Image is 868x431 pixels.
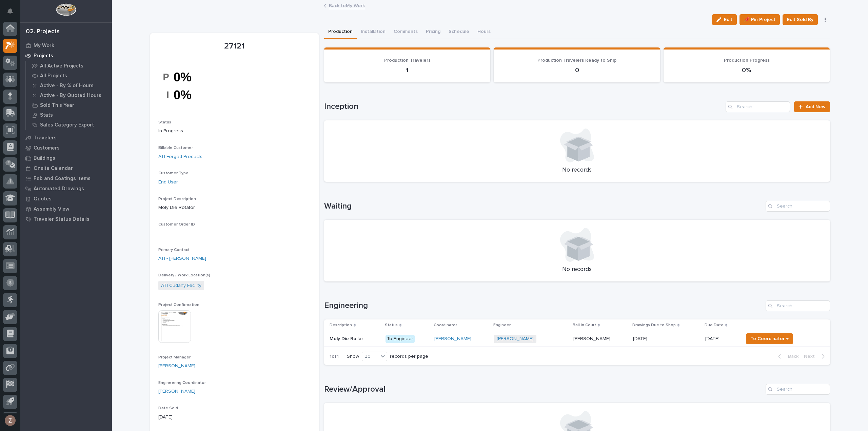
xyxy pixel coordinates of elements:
p: 1 of 1 [324,348,344,365]
p: Fab and Coatings Items [34,176,91,182]
a: Back toMy Work [329,1,365,9]
p: [DATE] [633,335,649,342]
p: No records [332,166,822,174]
button: To Coordinator → [746,333,793,344]
input: Search [766,300,830,311]
input: Search [766,201,830,212]
p: [DATE] [705,336,738,342]
a: All Projects [26,71,112,80]
p: My Work [34,43,54,49]
a: All Active Projects [26,61,112,71]
button: Schedule [445,25,473,39]
h1: Review/Approval [324,385,763,394]
p: Coordinator [434,321,457,329]
span: 📌 Pin Project [744,16,775,24]
div: 30 [362,353,378,360]
a: ATI Forged Products [158,153,202,160]
img: A2w_XwnU5sEwmGnqKtekoZFwnvj4O6Aq2AJDvPqF1Mo [158,62,209,109]
button: 📌 Pin Project [739,14,780,25]
h1: Waiting [324,201,763,211]
a: Buildings [20,153,112,163]
p: 0 [502,66,652,74]
p: Status [385,321,398,329]
p: Assembly View [34,206,69,212]
span: Billable Customer [158,146,193,150]
h1: Inception [324,102,723,112]
div: 02. Projects [26,28,60,36]
p: Stats [40,112,53,118]
div: To Engineer [386,335,415,343]
a: Automated Drawings [20,183,112,194]
p: 0% [672,66,822,74]
a: Sales Category Export [26,120,112,130]
span: Add New [806,104,826,109]
a: Traveler Status Details [20,214,112,224]
span: Project Confirmation [158,303,199,307]
p: Quotes [34,196,52,202]
p: records per page [390,354,428,359]
p: [DATE] [158,414,311,421]
a: Sold This Year [26,100,112,110]
p: Onsite Calendar [34,165,73,172]
p: Active - By % of Hours [40,83,94,89]
button: Notifications [3,4,17,18]
button: Edit Sold By [783,14,818,25]
span: Production Travelers [384,58,431,63]
p: Travelers [34,135,57,141]
button: Comments [390,25,422,39]
a: [PERSON_NAME] [434,336,471,342]
a: Active - By % of Hours [26,81,112,90]
span: Edit [724,17,732,23]
a: Travelers [20,133,112,143]
p: Buildings [34,155,55,161]
span: Next [804,353,819,359]
button: Installation [357,25,390,39]
span: Status [158,120,171,124]
p: Drawings Due to Shop [632,321,676,329]
div: Notifications [8,8,17,19]
span: To Coordinator → [750,335,789,343]
input: Search [766,384,830,395]
button: Pricing [422,25,445,39]
button: Hours [473,25,495,39]
a: ATI Cudahy Facility [161,282,201,289]
span: Back [784,353,798,359]
a: Fab and Coatings Items [20,173,112,183]
span: Customer Type [158,171,189,175]
input: Search [726,101,790,112]
h1: Engineering [324,301,763,311]
span: Project Description [158,197,196,201]
p: Show [347,354,359,359]
p: All Projects [40,73,67,79]
a: Assembly View [20,204,112,214]
span: Primary Contact [158,248,190,252]
a: Add New [794,101,830,112]
p: Projects [34,53,53,59]
p: Customers [34,145,60,151]
p: Sold This Year [40,102,74,109]
button: users-avatar [3,413,17,428]
a: Projects [20,51,112,61]
button: Next [801,353,830,359]
p: [PERSON_NAME] [573,335,612,342]
a: Active - By Quoted Hours [26,91,112,100]
span: Project Manager [158,355,191,359]
button: Back [773,353,801,359]
p: No records [332,266,822,273]
span: Production Progress [724,58,770,63]
p: 1 [332,66,482,74]
p: Due Date [705,321,724,329]
a: End User [158,179,178,186]
p: Moly Die Rotator [158,204,311,211]
p: Engineer [493,321,511,329]
a: ATI - [PERSON_NAME] [158,255,206,262]
p: Moly Die Roller [330,335,364,342]
p: In Progress [158,128,311,135]
a: Quotes [20,194,112,204]
p: 27121 [158,41,311,51]
p: Traveler Status Details [34,216,90,222]
span: Edit Sold By [787,16,813,24]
